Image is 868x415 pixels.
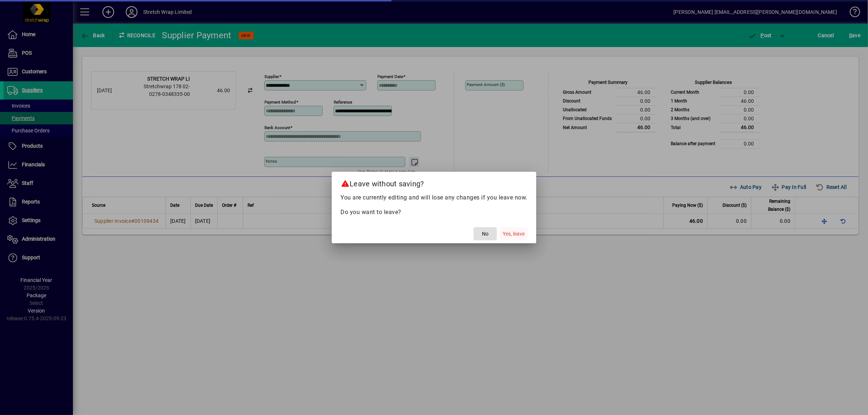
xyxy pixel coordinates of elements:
[340,208,528,217] p: Do you want to leave?
[503,230,525,238] span: Yes, leave
[482,230,489,238] span: No
[474,227,497,240] button: No
[340,193,528,202] p: You are currently editing and will lose any changes if you leave now.
[332,172,536,193] h2: Leave without saving?
[500,227,528,240] button: Yes, leave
